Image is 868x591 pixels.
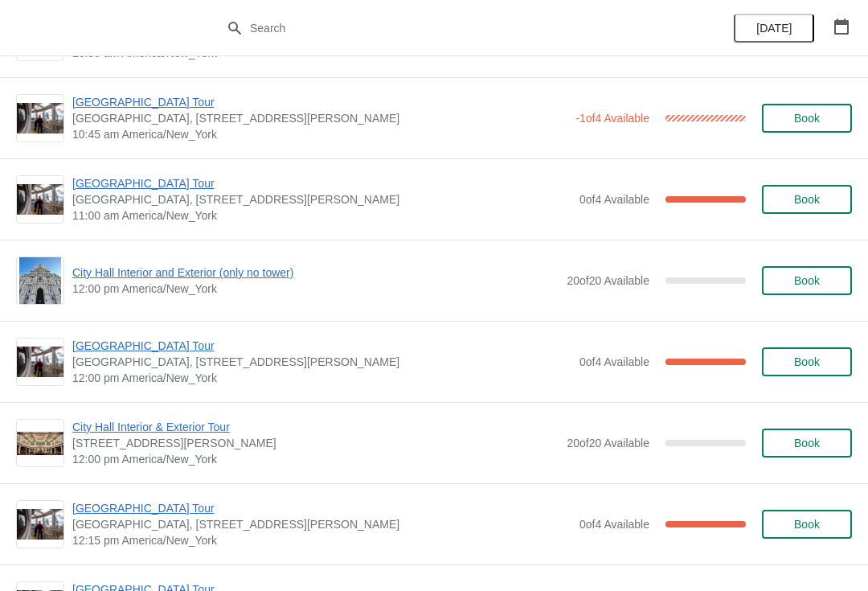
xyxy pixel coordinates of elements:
[72,191,571,207] span: [GEOGRAPHIC_DATA], [STREET_ADDRESS][PERSON_NAME]
[72,354,571,370] span: [GEOGRAPHIC_DATA], [STREET_ADDRESS][PERSON_NAME]
[734,14,814,43] button: [DATE]
[72,419,559,435] span: City Hall Interior & Exterior Tour
[19,257,62,304] img: City Hall Interior and Exterior (only no tower) | | 12:00 pm America/New_York
[762,429,852,458] button: Book
[567,274,649,287] span: 20 of 20 Available
[794,274,820,287] span: Book
[756,22,792,35] span: [DATE]
[72,281,559,297] span: 12:00 pm America/New_York
[72,94,567,110] span: [GEOGRAPHIC_DATA] Tour
[72,207,571,224] span: 11:00 am America/New_York
[17,509,63,540] img: City Hall Tower Tour | City Hall Visitor Center, 1400 John F Kennedy Boulevard Suite 121, Philade...
[72,532,571,548] span: 12:15 pm America/New_York
[794,437,820,449] span: Book
[794,355,820,368] span: Book
[762,104,852,133] button: Book
[72,516,571,532] span: [GEOGRAPHIC_DATA], [STREET_ADDRESS][PERSON_NAME]
[762,185,852,214] button: Book
[72,338,571,354] span: [GEOGRAPHIC_DATA] Tour
[17,432,63,455] img: City Hall Interior & Exterior Tour | 1400 John F Kennedy Boulevard, Suite 121, Philadelphia, PA, ...
[72,500,571,516] span: [GEOGRAPHIC_DATA] Tour
[579,518,649,531] span: 0 of 4 Available
[762,266,852,295] button: Book
[794,193,820,206] span: Book
[762,347,852,376] button: Book
[72,110,567,126] span: [GEOGRAPHIC_DATA], [STREET_ADDRESS][PERSON_NAME]
[794,112,820,125] span: Book
[567,437,649,449] span: 20 of 20 Available
[17,103,63,134] img: City Hall Tower Tour | City Hall Visitor Center, 1400 John F Kennedy Boulevard Suite 121, Philade...
[72,435,559,451] span: [STREET_ADDRESS][PERSON_NAME]
[17,347,63,378] img: City Hall Tower Tour | City Hall Visitor Center, 1400 John F Kennedy Boulevard Suite 121, Philade...
[249,14,651,43] input: Search
[72,126,567,142] span: 10:45 am America/New_York
[579,193,649,206] span: 0 of 4 Available
[72,451,559,467] span: 12:00 pm America/New_York
[72,265,559,281] span: City Hall Interior and Exterior (only no tower)
[575,112,649,125] span: -1 of 4 Available
[579,355,649,368] span: 0 of 4 Available
[794,518,820,531] span: Book
[17,184,63,215] img: City Hall Tower Tour | City Hall Visitor Center, 1400 John F Kennedy Boulevard Suite 121, Philade...
[762,510,852,539] button: Book
[72,370,571,386] span: 12:00 pm America/New_York
[72,175,571,191] span: [GEOGRAPHIC_DATA] Tour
